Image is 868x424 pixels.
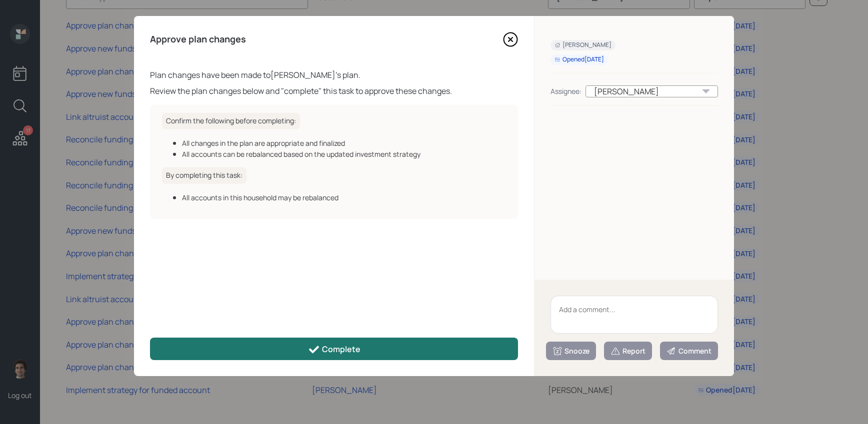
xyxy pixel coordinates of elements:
button: Comment [660,342,718,360]
div: Complete [308,344,360,356]
div: Comment [666,346,711,356]
div: All changes in the plan are appropriate and finalized [182,138,506,148]
h6: Confirm the following before completing: [162,113,300,129]
div: Plan changes have been made to [PERSON_NAME] 's plan. [150,69,518,81]
h6: By completing this task: [162,167,246,184]
div: [PERSON_NAME] [554,41,611,49]
h4: Approve plan changes [150,34,246,45]
div: [PERSON_NAME] [585,85,718,97]
div: Snooze [552,346,589,356]
button: Snooze [546,342,596,360]
div: All accounts can be rebalanced based on the updated investment strategy [182,149,506,159]
div: All accounts in this household may be rebalanced [182,192,506,203]
div: Review the plan changes below and "complete" this task to approve these changes. [150,85,518,97]
div: Report [610,346,645,356]
button: Complete [150,338,518,360]
div: Opened [DATE] [554,55,604,64]
div: Assignee: [550,86,581,96]
button: Report [604,342,652,360]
